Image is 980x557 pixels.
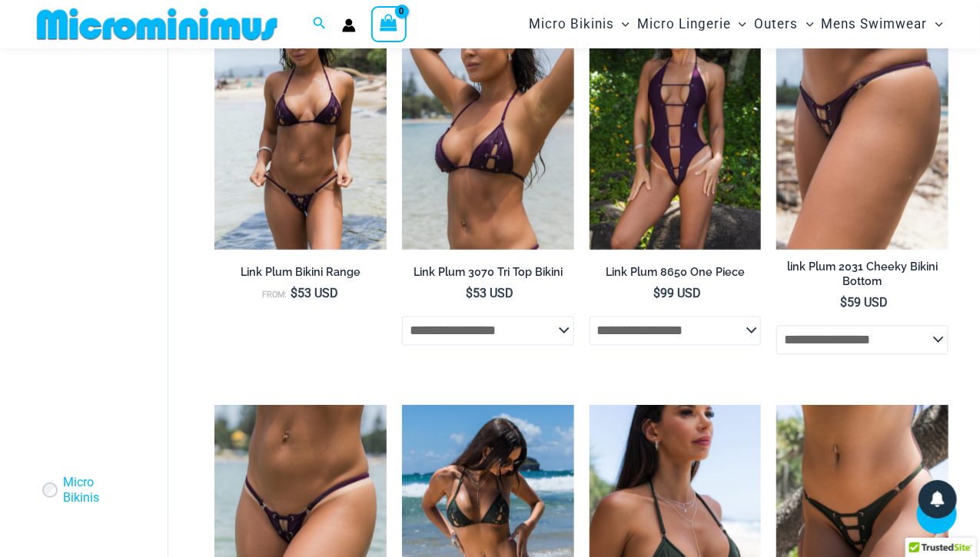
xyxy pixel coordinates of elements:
[614,5,630,44] span: Menu Toggle
[822,5,928,44] span: Mens Swimwear
[633,5,750,44] a: Micro LingerieMenu ToggleMenu Toggle
[776,260,948,289] h2: link Plum 2031 Cheeky Bikini Bottom
[214,266,387,280] h2: Link Plum Bikini Range
[818,5,947,44] a: Mens SwimwearMenu ToggleMenu Toggle
[928,5,943,44] span: Menu Toggle
[402,266,574,280] h2: Link Plum 3070 Tri Top Bikini
[755,5,799,44] span: Outers
[653,287,701,301] bdi: 99 USD
[291,287,298,301] span: $
[313,15,327,34] a: Search icon link
[466,287,473,301] span: $
[590,266,762,286] a: Link Plum 8650 One Piece
[751,5,818,44] a: OutersMenu ToggleMenu Toggle
[525,5,633,44] a: Micro BikinisMenu ToggleMenu Toggle
[776,260,948,295] a: link Plum 2031 Cheeky Bikini Bottom
[637,5,731,44] span: Micro Lingerie
[342,18,356,32] a: Account icon link
[371,6,407,41] a: View Shopping Cart, empty
[466,287,513,301] bdi: 53 USD
[263,290,287,300] span: From:
[799,5,814,44] span: Menu Toggle
[590,266,762,280] h2: Link Plum 8650 One Piece
[214,266,387,286] a: Link Plum Bikini Range
[523,2,949,46] nav: Site Navigation
[31,7,284,41] img: MM SHOP LOGO FLAT
[63,475,111,507] a: Micro Bikinis
[291,287,339,301] bdi: 53 USD
[731,5,746,44] span: Menu Toggle
[841,296,848,310] span: $
[38,51,177,359] iframe: TrustedSite Certified
[841,296,889,310] bdi: 59 USD
[529,5,614,44] span: Micro Bikinis
[653,287,660,301] span: $
[402,266,574,286] a: Link Plum 3070 Tri Top Bikini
